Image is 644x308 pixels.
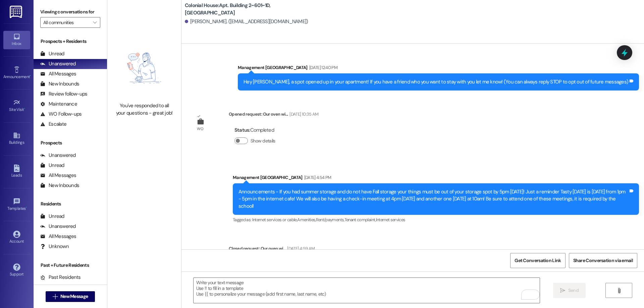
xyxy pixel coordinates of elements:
div: All Messages [40,233,76,240]
label: Viewing conversations for [40,7,100,17]
b: Colonial House: Apt. Building 2~601~1D, [GEOGRAPHIC_DATA] [185,2,319,16]
span: Tenant complaint , [344,217,376,223]
span: Get Conversation Link [515,257,561,264]
div: Residents [34,200,107,207]
div: Prospects [34,139,107,146]
div: All Messages [40,172,76,179]
div: WO Follow-ups [40,111,82,118]
div: You've responded to all your questions - great job! [115,102,174,117]
a: Site Visit • [3,97,30,115]
a: Buildings [3,130,30,148]
div: Past + Future Residents [34,262,107,269]
a: Account [3,229,30,247]
b: Status [234,127,250,133]
div: Escalate [40,121,66,128]
div: Unknown [40,243,69,250]
button: New Message [46,291,95,302]
a: Support [3,261,30,280]
div: Hey [PERSON_NAME], a spot opened up in your apartment! If you have a friend who you want to stay ... [244,78,628,85]
div: Maintenance [40,101,77,108]
div: : Completed [234,125,278,135]
i:  [93,20,97,25]
div: [PERSON_NAME]. ([EMAIL_ADDRESS][DOMAIN_NAME]) [185,18,308,25]
a: Templates • [3,196,30,214]
div: All Messages [40,70,76,77]
div: Unread [40,213,64,220]
div: [DATE] 4:54 PM [303,174,331,181]
button: Send [553,283,586,298]
span: • [30,73,31,78]
div: New Inbounds [40,182,79,189]
span: Send [568,287,579,294]
div: Past Residents [40,274,81,281]
label: Show details [251,137,275,144]
input: All communities [43,17,90,28]
a: Leads [3,163,30,181]
div: New Inbounds [40,80,79,87]
div: [DATE] 12:40 PM [308,64,337,71]
div: WO [197,125,203,132]
span: Amenities , [297,217,316,223]
span: Rent/payments , [316,217,344,223]
i:  [53,294,58,299]
div: [DATE] 4:59 AM [285,245,315,252]
div: Closed request: Our oven wi... [229,245,315,254]
span: • [26,205,27,210]
div: Unanswered [40,152,76,159]
div: Unread [40,162,64,169]
button: Share Conversation via email [569,253,637,268]
i:  [560,288,565,293]
span: New Message [60,293,88,300]
div: Opened request: Our oven wi... [229,111,319,120]
div: Management [GEOGRAPHIC_DATA] [238,64,639,73]
textarea: To enrich screen reader interactions, please activate Accessibility in Grammarly extension settings [194,278,540,303]
img: empty-state [115,37,174,99]
span: Internet services or cable , [252,217,297,223]
i:  [616,288,622,293]
span: Internet services [376,217,406,223]
img: ResiDesk Logo [10,6,23,18]
div: Unanswered [40,60,76,67]
div: Management [GEOGRAPHIC_DATA] [233,174,639,183]
div: Unread [40,50,64,57]
div: [DATE] 10:35 AM [288,111,318,118]
div: Unanswered [40,223,76,230]
span: Share Conversation via email [573,257,633,264]
div: Review follow-ups [40,90,87,98]
span: • [24,106,25,111]
button: Get Conversation Link [510,253,565,268]
div: Announcements - If you had summer storage and do not have Fall storage your things must be out of... [238,188,628,210]
div: Tagged as: [233,215,639,225]
a: Inbox [3,31,30,49]
div: Prospects + Residents [34,38,107,45]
